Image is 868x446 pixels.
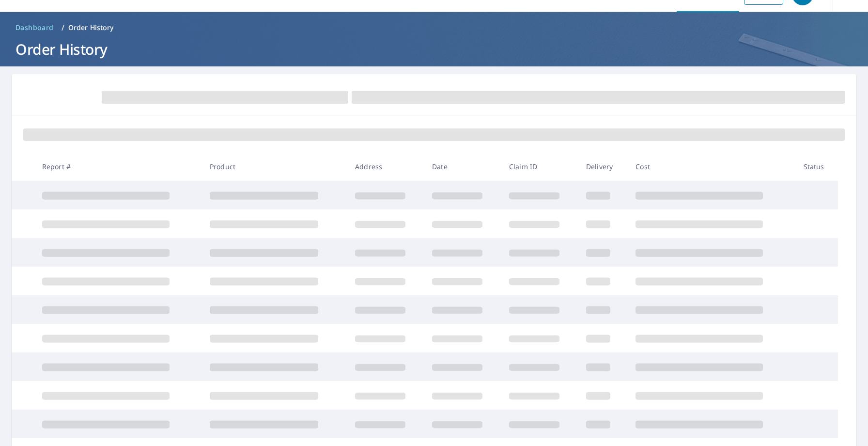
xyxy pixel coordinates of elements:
[501,152,578,181] th: Claim ID
[202,152,347,181] th: Product
[12,20,856,35] nav: breadcrumb
[578,152,628,181] th: Delivery
[12,20,58,35] a: Dashboard
[796,152,838,181] th: Status
[628,152,795,181] th: Cost
[424,152,501,181] th: Date
[12,39,856,59] h1: Order History
[347,152,424,181] th: Address
[15,23,54,32] span: Dashboard
[62,22,64,33] li: /
[68,23,114,32] p: Order History
[34,152,202,181] th: Report #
